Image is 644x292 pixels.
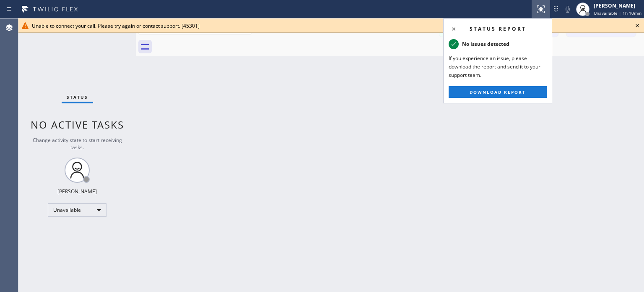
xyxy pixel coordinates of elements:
span: Unable to connect your call. Please try again or contact support. [45301] [32,22,200,29]
div: Unavailable [48,203,106,217]
div: [PERSON_NAME] [57,188,97,195]
div: [PERSON_NAME] [594,2,641,9]
button: Mute [562,3,574,15]
span: Change activity state to start receiving tasks. [33,137,122,151]
span: Status [67,94,88,100]
span: Unavailable | 1h 10min [594,10,641,16]
span: No active tasks [31,118,124,132]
